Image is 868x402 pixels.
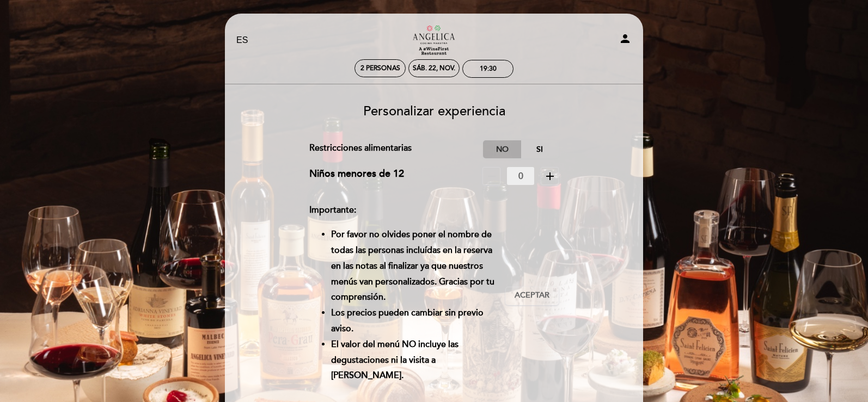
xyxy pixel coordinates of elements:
i: person [619,32,632,45]
div: 19:30 [480,65,497,73]
button: person [619,32,632,49]
div: Niños menores de 12 [309,167,404,185]
a: Restaurante [PERSON_NAME] Maestra [366,26,502,55]
div: sáb. 22, nov. [413,64,455,72]
button: Aceptar [505,287,559,305]
span: Aceptar [515,290,549,301]
strong: Importante: [309,205,356,215]
li: Los precios pueden cambiar sin previo aviso. [331,305,497,337]
span: 2 personas [360,64,400,72]
li: El valor del menú NO incluye las degustaciones ni la visita a [PERSON_NAME]. [331,337,497,384]
li: Por favor no olvides poner el nombre de todas las personas incluídas en la reserva en las notas a... [331,227,497,305]
i: add [543,170,557,183]
span: Personalizar experiencia [363,103,505,119]
div: Restricciones alimentarias [309,140,484,158]
i: remove [485,170,498,183]
label: Si [521,140,559,158]
label: No [483,140,521,158]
